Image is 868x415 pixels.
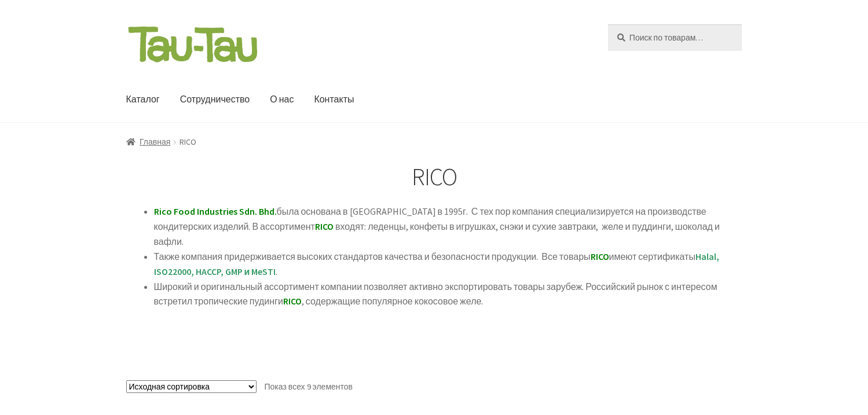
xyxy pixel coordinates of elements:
p: Показ всех 9 элементов [265,378,353,396]
a: Контакты [305,77,363,122]
img: Tau-Tau [126,24,259,64]
span: RICO [315,221,334,232]
span: RICO [591,251,609,262]
select: Заказ в магазине [126,380,257,393]
span: / [170,135,179,149]
a: О нас [261,77,303,122]
li: Также компания придерживается высоких стандартов качества и безопасности продукции. Все товары им... [154,249,742,280]
input: Поиск по товарам… [608,24,742,51]
nav: Основное меню [126,77,581,122]
a: Каталог [117,77,169,122]
nav: RICO [126,135,742,149]
strong: RICO [283,295,302,307]
a: Главная [126,137,171,147]
strong: Rico Food Industries Sdn. Bhd. [154,205,277,217]
li: Широкий и оригинальный ассортимент компании позволяет активно экспортировать товары зарубеж. Росс... [154,280,742,310]
strong: Halal, ISO22000, HACCP, GMP и MeSTI [154,251,719,277]
h1: RICO [126,162,742,192]
a: Сотрудничество [171,77,259,122]
li: была основана в [GEOGRAPHIC_DATA] в 1995г. С тех пор компания специализируется на производстве ко... [154,204,742,249]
